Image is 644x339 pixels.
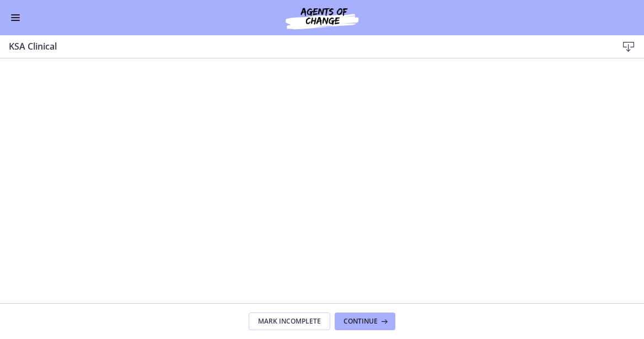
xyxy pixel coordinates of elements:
button: Continue [335,313,395,330]
button: Mark Incomplete [249,313,330,330]
span: Mark Incomplete [258,317,321,326]
h3: KSA Clinical [9,40,600,53]
button: Enable menu [9,11,22,24]
span: Continue [344,317,378,326]
img: Agents of Change [256,4,388,31]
